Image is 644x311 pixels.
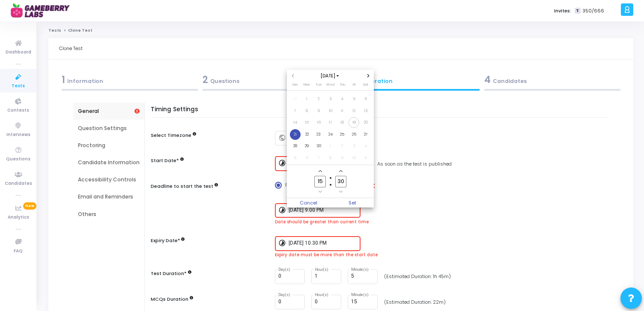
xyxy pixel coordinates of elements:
[301,152,313,164] td: October 6, 2025
[348,140,360,152] td: October 3, 2025
[360,93,372,105] td: September 6, 2025
[361,141,371,151] span: 4
[326,82,334,87] span: Wed
[337,168,345,175] button: Add a minute
[325,152,337,164] td: October 8, 2025
[364,72,372,80] button: Next month
[301,94,312,104] span: 1
[360,152,372,164] td: October 11, 2025
[325,129,336,140] span: 24
[313,106,324,116] span: 9
[349,129,359,140] span: 26
[361,94,371,104] span: 6
[360,128,372,140] td: September 27, 2025
[348,152,360,164] td: October 10, 2025
[313,105,325,117] td: September 9, 2025
[313,140,325,152] td: September 30, 2025
[337,141,348,151] span: 2
[360,105,372,117] td: September 13, 2025
[301,128,313,140] td: September 22, 2025
[361,106,371,116] span: 13
[301,105,313,117] td: September 8, 2025
[325,93,337,105] td: September 3, 2025
[289,140,301,152] td: September 28, 2025
[301,106,312,116] span: 8
[304,82,310,87] span: Mon
[325,141,336,151] span: 1
[337,94,348,104] span: 4
[349,94,359,104] span: 5
[325,153,336,163] span: 8
[292,82,298,87] span: Sun
[290,141,301,151] span: 28
[325,105,337,117] td: September 10, 2025
[313,141,324,151] span: 30
[336,152,348,164] td: October 9, 2025
[336,93,348,105] td: September 4, 2025
[287,198,331,207] span: Cancel
[337,153,348,163] span: 9
[289,152,301,164] td: October 5, 2025
[316,82,322,87] span: Tue
[353,82,355,87] span: Fri
[313,117,325,129] td: September 16, 2025
[290,94,301,104] span: 31
[316,168,324,175] button: Add a hour
[289,105,301,117] td: September 7, 2025
[301,140,313,152] td: September 29, 2025
[325,117,336,128] span: 17
[290,129,301,140] span: 21
[361,153,371,163] span: 11
[316,188,324,195] button: Minus a hour
[325,106,336,116] span: 10
[360,82,372,90] th: Saturday
[360,140,372,152] td: October 4, 2025
[360,117,372,129] td: September 20, 2025
[349,141,359,151] span: 3
[290,153,301,163] span: 5
[313,82,325,90] th: Tuesday
[313,152,325,164] td: October 7, 2025
[348,105,360,117] td: September 12, 2025
[331,198,374,207] button: Set
[337,106,348,116] span: 11
[325,140,337,152] td: October 1, 2025
[301,141,312,151] span: 29
[301,93,313,105] td: September 1, 2025
[313,117,324,128] span: 16
[313,153,324,163] span: 7
[325,128,337,140] td: September 24, 2025
[325,117,337,129] td: September 17, 2025
[301,153,312,163] span: 6
[348,128,360,140] td: September 26, 2025
[318,72,343,80] span: [DATE]
[313,129,324,140] span: 23
[318,72,343,80] button: Choose month and year
[301,117,313,129] td: September 15, 2025
[325,94,336,104] span: 3
[289,72,296,80] button: Previous month
[348,117,360,129] td: September 19, 2025
[340,82,345,87] span: Thu
[290,106,301,116] span: 7
[349,117,359,128] span: 19
[349,153,359,163] span: 10
[336,105,348,117] td: September 11, 2025
[348,82,360,90] th: Friday
[301,82,313,90] th: Monday
[337,188,345,195] button: Minus a minute
[336,117,348,129] td: September 18, 2025
[361,117,371,128] span: 20
[325,82,337,90] th: Wednesday
[301,129,312,140] span: 22
[289,93,301,105] td: August 31, 2025
[361,129,371,140] span: 27
[336,140,348,152] td: October 2, 2025
[313,94,324,104] span: 2
[289,117,301,129] td: September 14, 2025
[301,117,312,128] span: 15
[337,117,348,128] span: 18
[290,117,301,128] span: 14
[348,93,360,105] td: September 5, 2025
[289,128,301,140] td: September 21, 2025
